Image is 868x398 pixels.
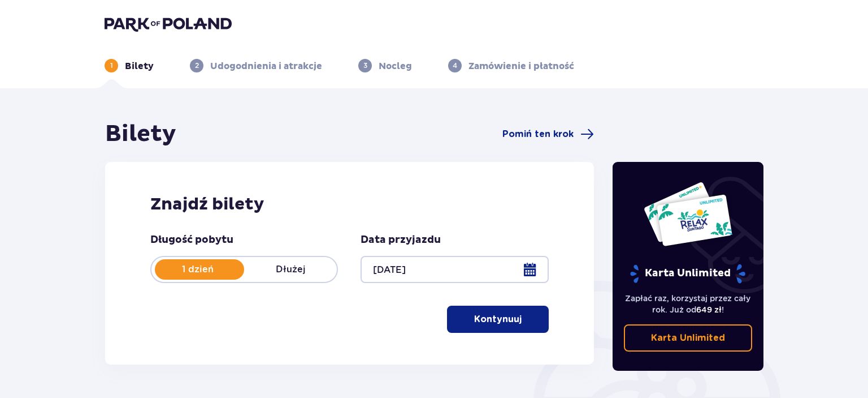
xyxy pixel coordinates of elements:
[468,60,574,72] p: Zamówienie i płatność
[190,59,322,72] div: 2Udogodnienia i atrakcje
[502,128,574,140] span: Pomiń ten krok
[448,59,574,72] div: 4Zamówienie i płatność
[502,127,594,141] a: Pomiń ten krok
[125,60,154,72] p: Bilety
[624,293,753,315] p: Zapłać raz, korzystaj przez cały rok. Już od !
[363,61,367,71] p: 3
[358,59,412,72] div: 3Nocleg
[210,60,322,72] p: Udogodnienia i atrakcje
[624,324,753,352] a: Karta Unlimited
[195,61,199,71] p: 2
[643,181,733,247] img: Dwie karty całoroczne do Suntago z napisem 'UNLIMITED RELAX', na białym tle z tropikalnymi liśćmi...
[151,263,244,276] p: 1 dzień
[651,332,725,344] p: Karta Unlimited
[105,120,176,148] h1: Bilety
[629,264,747,284] p: Karta Unlimited
[105,59,154,72] div: 1Bilety
[150,194,549,215] h2: Znajdź bilety
[379,60,412,72] p: Nocleg
[474,313,522,326] p: Kontynuuj
[110,61,113,71] p: 1
[361,233,441,247] p: Data przyjazdu
[244,263,337,276] p: Dłużej
[696,305,722,314] span: 649 zł
[105,16,232,32] img: Park of Poland logo
[453,61,457,71] p: 4
[150,233,233,247] p: Długość pobytu
[447,306,549,333] button: Kontynuuj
